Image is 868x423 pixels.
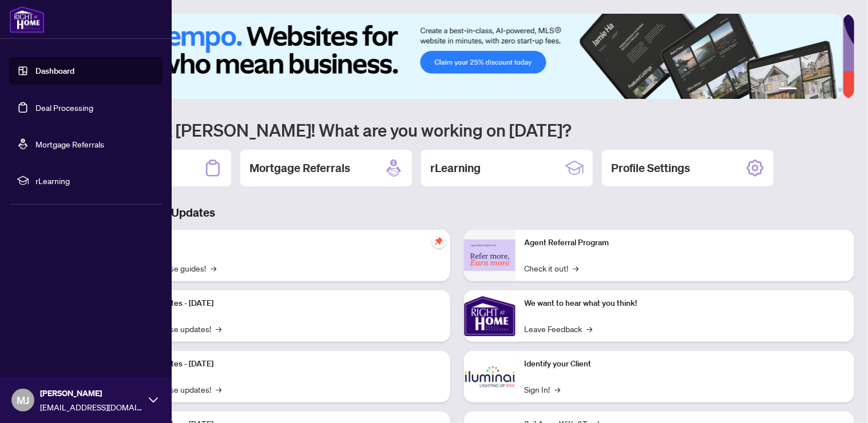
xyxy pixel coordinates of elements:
[216,322,221,335] span: →
[525,237,846,249] p: Agent Referral Program
[525,262,579,274] a: Check it out!→
[464,240,516,271] img: Agent Referral Program
[555,383,561,396] span: →
[60,14,843,99] img: Slide 0
[525,383,561,396] a: Sign In!→
[525,297,846,310] p: We want to hear what you think!
[822,383,857,417] button: Open asap
[60,205,854,221] h3: Brokerage & Industry Updates
[820,87,825,92] button: 4
[249,160,350,176] h2: Mortgage Referrals
[573,262,579,274] span: →
[120,237,441,249] p: Self-Help
[838,87,843,92] button: 6
[216,383,221,396] span: →
[802,87,806,92] button: 2
[120,297,441,310] p: Platform Updates - [DATE]
[829,87,834,92] button: 5
[35,66,74,76] a: Dashboard
[464,290,516,342] img: We want to hear what you think!
[525,322,593,335] a: Leave Feedback→
[60,119,854,141] h1: Welcome back [PERSON_NAME]! What are you working on [DATE]?
[587,322,593,335] span: →
[811,87,815,92] button: 3
[120,358,441,370] p: Platform Updates - [DATE]
[611,160,690,176] h2: Profile Settings
[40,387,143,400] span: [PERSON_NAME]
[432,234,446,248] span: pushpin
[525,358,846,370] p: Identify your Client
[17,392,29,408] span: MJ
[35,139,104,149] a: Mortgage Referrals
[35,174,154,187] span: rLearning
[779,87,797,92] button: 1
[464,351,516,402] img: Identify your Client
[40,401,143,413] span: [EMAIL_ADDRESS][DOMAIN_NAME]
[35,102,93,113] a: Deal Processing
[211,262,216,274] span: →
[430,160,481,176] h2: rLearning
[9,6,45,33] img: logo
